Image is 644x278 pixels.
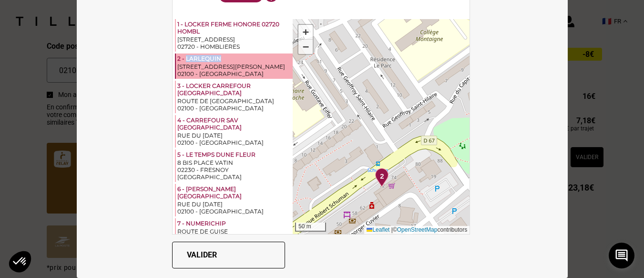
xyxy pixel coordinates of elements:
[177,208,291,215] div: 02100 - [GEOGRAPHIC_DATA]
[364,226,470,234] div: © contributors
[397,226,438,233] a: OpenStreetMap
[177,36,291,43] div: [STREET_ADDRESS]
[380,171,384,182] span: 2
[303,41,309,53] span: −
[295,223,326,231] div: 50 m
[391,226,393,233] span: |
[177,132,291,139] div: RUE DU [DATE]
[177,82,291,97] div: 3 - LOCKER CARREFOUR [GEOGRAPHIC_DATA]
[177,185,291,201] div: 6 - [PERSON_NAME] [GEOGRAPHIC_DATA]
[177,97,291,105] div: ROUTE DE [GEOGRAPHIC_DATA]
[177,117,291,132] div: 4 - CARREFOUR SAV [GEOGRAPHIC_DATA]
[177,201,291,208] div: RUE DU [DATE]
[371,168,393,190] div: 2
[177,105,291,112] div: 02100 - [GEOGRAPHIC_DATA]
[375,168,388,187] img: pointsrelais_pin.png
[177,21,291,36] div: 1 - LOCKER FERME HONORE 02720 HOMBL
[177,139,291,146] div: 02100 - [GEOGRAPHIC_DATA]
[177,228,291,235] div: ROUTE DE GUISE
[303,26,309,38] span: +
[177,220,291,228] div: 7 - NUMERICHIP
[177,159,291,166] div: 8 BIS PLACE VATIN
[177,70,291,77] div: 02100 - [GEOGRAPHIC_DATA]
[367,226,389,233] a: Leaflet
[177,151,291,159] div: 5 - LE TEMPS DUNE FLEUR
[172,242,285,268] button: Valider
[298,25,313,40] a: Zoom in
[177,43,291,50] div: 02720 - HOMBLIERES
[177,63,291,70] div: [STREET_ADDRESS][PERSON_NAME]
[177,55,291,63] div: 2 - LARLEQUIN
[177,166,291,181] div: 02230 - FRESNOY [GEOGRAPHIC_DATA]
[298,40,313,54] a: Zoom out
